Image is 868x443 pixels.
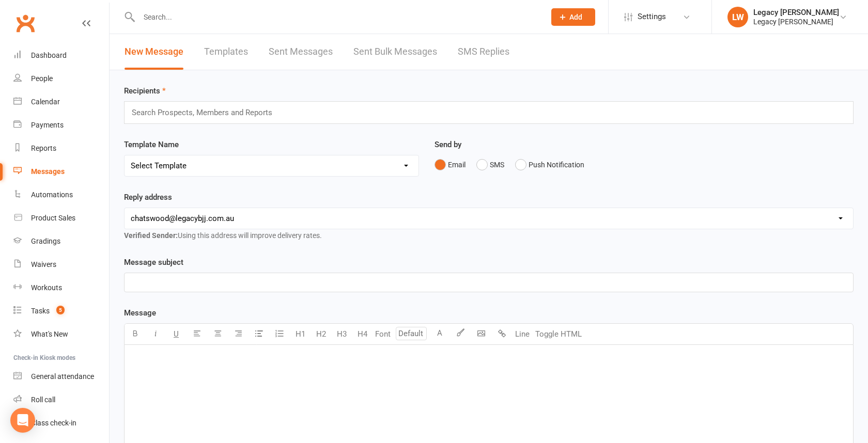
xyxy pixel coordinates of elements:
a: Class kiosk mode [13,412,109,435]
a: People [13,67,109,90]
a: Waivers [13,253,109,276]
span: 5 [56,306,65,314]
a: Templates [204,34,248,70]
span: Add [569,13,582,21]
a: New Message [125,34,183,70]
button: H2 [311,324,331,344]
span: Using this address will improve delivery rates. [124,231,322,240]
button: Font [373,324,393,344]
div: Waivers [31,260,56,268]
a: Clubworx [12,10,38,36]
button: H1 [290,324,311,344]
div: LW [727,7,748,27]
div: What's New [31,330,68,338]
a: Product Sales [13,207,109,230]
div: Legacy [PERSON_NAME] [753,8,839,17]
a: SMS Replies [458,34,509,70]
div: Tasks [31,307,50,315]
a: What's New [13,323,109,346]
label: Recipients [124,85,166,97]
button: Toggle HTML [533,324,584,344]
a: Payments [13,114,109,137]
div: Gradings [31,237,60,245]
button: Email [435,155,466,175]
label: Message subject [124,256,183,268]
input: Default [396,327,427,340]
a: Workouts [13,276,109,299]
div: Legacy [PERSON_NAME] [753,17,839,26]
div: People [31,74,53,83]
label: Message [124,307,156,319]
label: Reply address [124,191,172,203]
div: Payments [31,121,64,129]
a: Sent Bulk Messages [353,34,437,70]
strong: Verified Sender: [124,231,178,240]
button: Add [551,8,595,26]
button: H4 [352,324,373,344]
div: Class check-in [31,419,76,427]
label: Send by [435,138,461,151]
span: Settings [638,5,666,28]
a: Gradings [13,230,109,253]
div: Messages [31,167,65,176]
div: Open Intercom Messenger [10,408,35,433]
button: Push Notification [515,155,584,175]
button: SMS [476,155,504,175]
a: Automations [13,183,109,207]
div: Reports [31,144,56,152]
a: Tasks 5 [13,299,109,323]
a: Reports [13,137,109,160]
a: Calendar [13,90,109,114]
button: H3 [331,324,352,344]
a: General attendance kiosk mode [13,365,109,388]
label: Template Name [124,138,179,151]
a: Sent Messages [269,34,333,70]
input: Search Prospects, Members and Reports [131,106,282,119]
div: Dashboard [31,51,67,59]
div: Calendar [31,98,60,106]
button: A [429,324,450,344]
div: Automations [31,191,73,199]
div: Roll call [31,395,55,404]
a: Dashboard [13,44,109,67]
span: U [174,329,179,339]
button: Line [512,324,533,344]
button: U [166,324,187,344]
div: General attendance [31,372,94,381]
div: Product Sales [31,214,75,222]
a: Messages [13,160,109,183]
input: Search... [136,10,538,24]
div: Workouts [31,283,62,292]
a: Roll call [13,388,109,412]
